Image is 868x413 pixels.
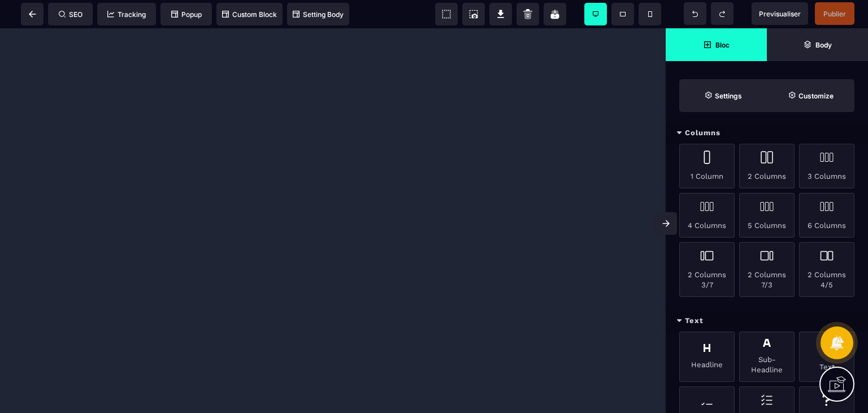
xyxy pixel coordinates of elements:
[435,3,458,25] span: View components
[679,144,735,188] div: 1 Column
[666,123,868,144] div: Columns
[739,144,795,188] div: 2 Columns
[815,41,832,49] strong: Body
[222,10,277,19] span: Custom Block
[462,3,485,25] span: Screenshot
[759,10,801,18] span: Previsualiser
[823,10,846,18] span: Publier
[752,2,808,25] span: Preview
[679,79,767,112] span: Settings
[715,92,742,100] strong: Settings
[666,28,767,61] span: Open Blocks
[739,193,795,238] div: 5 Columns
[739,332,795,382] div: Sub-Headline
[679,242,735,297] div: 2 Columns 3/7
[107,10,146,19] span: Tracking
[739,242,795,297] div: 2 Columns 7/3
[799,242,854,297] div: 2 Columns 4/5
[59,10,83,19] span: SEO
[799,193,854,238] div: 6 Columns
[799,332,854,382] div: Text
[767,28,868,61] span: Open Layer Manager
[679,193,735,238] div: 4 Columns
[799,144,854,188] div: 3 Columns
[666,311,868,332] div: Text
[767,79,854,112] span: Open Style Manager
[679,332,735,382] div: Headline
[293,10,344,19] span: Setting Body
[171,10,202,19] span: Popup
[715,41,730,49] strong: Bloc
[798,92,834,100] strong: Customize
